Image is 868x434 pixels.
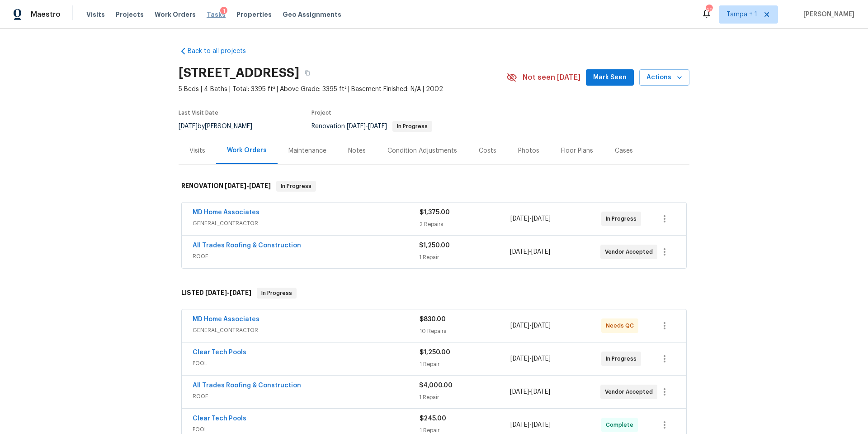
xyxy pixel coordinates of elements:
[420,360,510,369] div: 1 Repair
[181,288,251,299] h6: LISTED
[420,209,450,216] span: $1,375.00
[419,393,509,402] div: 1 Repair
[220,7,227,16] div: 1
[347,123,366,130] span: [DATE]
[179,121,263,132] div: by [PERSON_NAME]
[532,422,551,428] span: [DATE]
[510,249,529,255] span: [DATE]
[510,420,551,429] span: -
[615,146,633,155] div: Cases
[193,242,301,249] a: All Trades Roofing & Construction
[347,123,387,130] span: -
[518,146,539,155] div: Photos
[277,182,315,191] span: In Progress
[258,289,296,298] span: In Progress
[510,323,529,329] span: [DATE]
[283,10,341,19] span: Geo Assignments
[393,124,431,129] span: In Progress
[532,323,551,329] span: [DATE]
[479,146,496,155] div: Costs
[179,85,506,94] span: 5 Beds | 4 Baths | Total: 3395 ft² | Above Grade: 3395 ft² | Basement Finished: N/A | 2002
[510,389,529,395] span: [DATE]
[419,253,509,262] div: 1 Repair
[420,316,446,323] span: $830.00
[227,146,267,155] div: Work Orders
[193,316,259,323] a: MD Home Associates
[639,69,689,86] button: Actions
[726,10,757,19] span: Tampa + 1
[299,65,316,81] button: Copy Address
[420,415,446,422] span: $245.00
[225,183,246,189] span: [DATE]
[86,10,105,19] span: Visits
[205,289,251,296] span: -
[193,392,419,401] span: ROOF
[288,146,326,155] div: Maintenance
[311,123,432,130] span: Renovation
[420,220,510,229] div: 2 Repairs
[532,356,551,362] span: [DATE]
[193,252,419,261] span: ROOF
[510,216,529,222] span: [DATE]
[181,181,271,192] h6: RENOVATION
[179,279,689,308] div: LISTED [DATE]-[DATE]In Progress
[225,183,271,189] span: -
[179,47,265,56] a: Back to all projects
[179,110,218,116] span: Last Visit Date
[179,68,299,77] h2: [STREET_ADDRESS]
[193,359,420,368] span: POOL
[193,349,246,356] a: Clear Tech Pools
[155,10,196,19] span: Work Orders
[606,214,640,223] span: In Progress
[593,72,627,83] span: Mark Seen
[193,382,301,389] a: All Trades Roofing & Construction
[523,73,580,82] span: Not seen [DATE]
[236,10,272,19] span: Properties
[116,10,144,19] span: Projects
[606,420,637,429] span: Complete
[606,321,637,330] span: Needs QC
[207,11,226,18] span: Tasks
[419,242,450,249] span: $1,250.00
[31,10,61,19] span: Maestro
[193,415,246,422] a: Clear Tech Pools
[193,326,420,335] span: GENERAL_CONTRACTOR
[510,214,551,223] span: -
[586,69,634,86] button: Mark Seen
[205,289,227,296] span: [DATE]
[646,72,682,83] span: Actions
[532,216,551,222] span: [DATE]
[605,387,656,396] span: Vendor Accepted
[510,354,551,363] span: -
[605,247,656,256] span: Vendor Accepted
[193,425,420,434] span: POOL
[531,249,550,255] span: [DATE]
[510,356,529,362] span: [DATE]
[189,146,205,155] div: Visits
[230,289,251,296] span: [DATE]
[510,321,551,330] span: -
[606,354,640,363] span: In Progress
[510,422,529,428] span: [DATE]
[419,382,453,389] span: $4,000.00
[348,146,366,155] div: Notes
[420,327,510,336] div: 10 Repairs
[311,110,331,116] span: Project
[561,146,593,155] div: Floor Plans
[531,389,550,395] span: [DATE]
[193,219,420,228] span: GENERAL_CONTRACTOR
[800,10,854,19] span: [PERSON_NAME]
[420,349,450,356] span: $1,250.00
[193,209,259,216] a: MD Home Associates
[387,146,457,155] div: Condition Adjustments
[179,123,198,130] span: [DATE]
[510,387,550,396] span: -
[510,247,550,256] span: -
[368,123,387,130] span: [DATE]
[706,5,712,14] div: 49
[249,183,271,189] span: [DATE]
[179,172,689,201] div: RENOVATION [DATE]-[DATE]In Progress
